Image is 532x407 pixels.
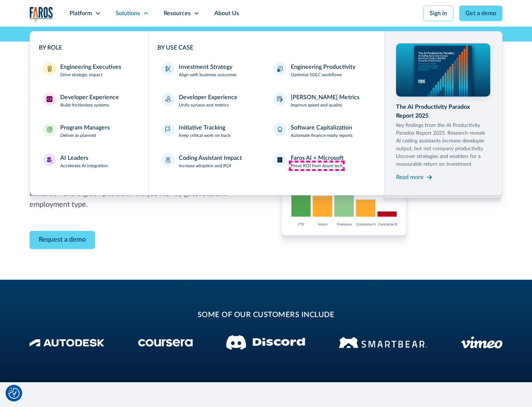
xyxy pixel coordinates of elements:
[30,339,105,347] img: Autodesk Logo
[116,9,140,18] div: Solutions
[291,132,352,139] p: Automate finance-ready reports
[89,309,443,320] h2: some of our customers include
[226,335,305,350] img: Discord logo
[269,149,375,174] a: Faros AI + MicrosoftProve ROI from Azure tech
[179,154,242,162] div: Coding Assistant Impact
[291,162,343,169] p: Prove ROI from Azure tech
[60,63,121,71] div: Engineering Executives
[291,123,352,132] div: Software Capitalization
[179,71,236,78] p: Align with business outcomes
[459,6,502,21] a: Get a demo
[60,93,119,102] div: Developer Experience
[60,102,109,108] p: Build frictionless systems
[157,58,263,83] a: Investment StrategyAlign with business outcomes
[8,388,20,399] button: Cookie Settings
[291,71,342,78] p: Optimize SDLC workflows
[47,157,52,163] img: AI Leaders
[291,63,355,71] div: Engineering Productivity
[179,123,225,132] div: Initiative Tracking
[47,66,52,72] img: Engineering Executives
[69,9,92,18] div: Platform
[461,336,502,349] img: Vimeo logo
[8,388,20,399] img: Revisit consent button
[179,63,232,71] div: Investment Strategy
[30,27,502,195] nav: Solutions
[30,7,53,22] a: home
[157,149,263,174] a: Coding Assistant ImpactIncrease adoption and ROI
[60,71,102,78] p: Drive strategic impact
[291,102,342,108] p: Improve speed and quality
[396,173,423,182] div: Read more
[396,102,491,120] div: The AI Productivity Paradox Report 2025
[39,149,139,174] a: AI LeadersAI LeadersAccelerate AI integration
[179,93,238,102] div: Developer Experience
[30,231,95,249] a: Contact Modal
[157,88,263,113] a: Developer ExperienceUnify surveys and metrics
[39,43,139,52] div: BY ROLE
[179,162,231,169] p: Increase adoption and ROI
[291,93,359,102] div: [PERSON_NAME] Metrics
[269,119,375,143] a: Software CapitalizationAutomate finance-ready reports
[47,96,52,102] img: Developer Experience
[138,339,193,347] img: Coursera Logo
[30,7,53,22] img: Logo of the analytics and reporting company Faros.
[164,9,191,18] div: Resources
[60,162,108,169] p: Accelerate AI integration
[60,123,110,132] div: Program Managers
[423,6,453,21] a: Sign in
[60,132,96,139] p: Deliver as planned
[39,58,139,83] a: Engineering ExecutivesEngineering ExecutivesDrive strategic impact
[39,119,139,143] a: Program ManagersProgram ManagersDeliver as planned
[269,88,375,113] a: [PERSON_NAME] MetricsImprove speed and quality
[291,154,344,162] div: Faros AI + Microsoft
[39,88,139,113] a: Developer ExperienceDeveloper ExperienceBuild frictionless systems
[60,154,88,162] div: AI Leaders
[396,122,491,168] p: Key findings from the AI Productivity Paradox Report 2025. Research reveals AI coding assistants ...
[396,43,491,183] a: The AI Productivity Paradox Report 2025Key findings from the AI Productivity Paradox Report 2025....
[269,58,375,83] a: Engineering ProductivityOptimize SDLC workflows
[179,132,231,139] p: Keep critical work on track
[179,102,229,108] p: Unify surveys and metrics
[47,127,52,132] img: Program Managers
[339,336,427,349] img: Smartbear Logo
[157,119,263,143] a: Initiative TrackingKeep critical work on track
[157,43,375,52] div: BY USE CASE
